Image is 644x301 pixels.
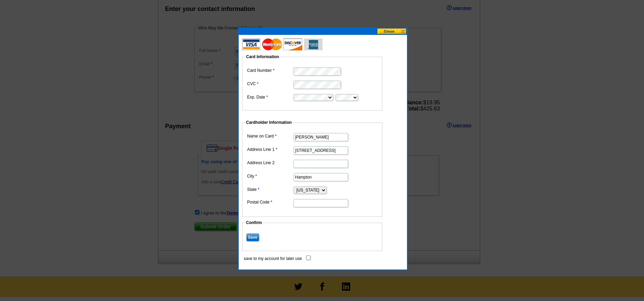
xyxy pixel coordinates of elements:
img: acceptedCards.gif [242,38,323,50]
label: Address Line 2 [247,160,293,166]
label: save to my account for later use [244,256,302,262]
legend: Cardholder Information [246,119,292,126]
label: CVC [247,81,293,87]
label: Address Line 1 [247,146,293,153]
label: Postal Code [247,199,293,205]
label: City [247,173,293,179]
legend: Confirm [246,220,263,226]
label: Name on Card [247,133,293,139]
label: Card Number [247,67,293,74]
label: State [247,186,293,193]
input: Save [246,233,259,241]
legend: Card Information [246,54,280,60]
label: Exp. Date [247,94,293,100]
